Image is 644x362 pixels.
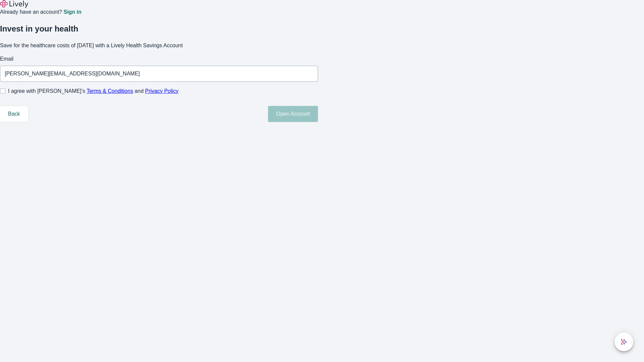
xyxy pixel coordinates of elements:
[63,9,81,15] a: Sign in
[87,88,133,94] a: Terms & Conditions
[621,339,627,345] svg: Lively AI Assistant
[614,333,633,351] button: chat
[145,88,179,94] a: Privacy Policy
[8,87,178,95] span: I agree with [PERSON_NAME]’s and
